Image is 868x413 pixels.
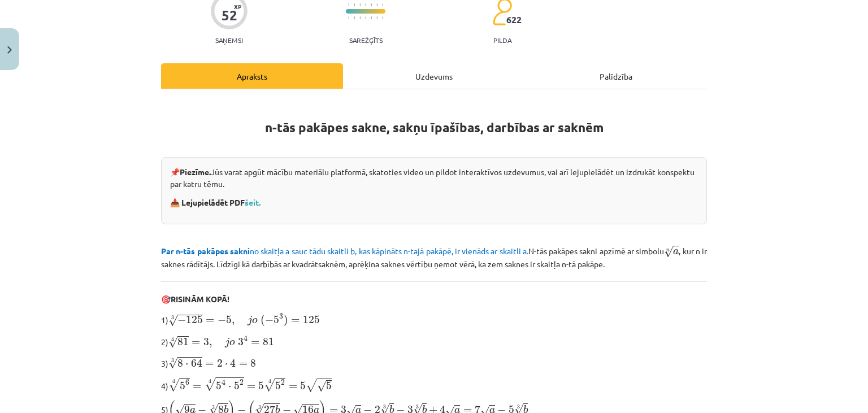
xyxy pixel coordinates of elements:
[191,359,202,367] span: 64
[205,362,214,367] span: =
[161,246,250,256] b: Par n-tās pakāpes sakni
[506,15,522,25] span: 622
[359,16,361,19] img: icon-short-line-57e1e144782c952c97e751825c79c345078a6d821885a25fce030b3d8c18986b.svg
[186,316,203,324] span: 125
[281,380,285,385] span: 2
[525,63,707,89] div: Palīdzība
[326,382,332,390] span: 5
[349,36,383,44] p: Sarežģīts
[303,316,320,324] span: 125
[225,363,228,367] span: ⋅
[664,246,673,258] span: √
[168,378,180,392] span: √
[177,338,189,346] span: 81
[348,3,349,6] img: icon-short-line-57e1e144782c952c97e751825c79c345078a6d821885a25fce030b3d8c18986b.svg
[185,380,189,385] span: 6
[205,377,216,391] span: √
[168,336,177,348] span: √
[228,386,231,389] span: ⋅
[161,293,707,305] p: 🎯
[244,336,248,342] span: 4
[306,379,317,392] span: √
[371,3,372,6] img: icon-short-line-57e1e144782c952c97e751825c79c345078a6d821885a25fce030b3d8c18986b.svg
[376,16,377,19] img: icon-short-line-57e1e144782c952c97e751825c79c345078a6d821885a25fce030b3d8c18986b.svg
[232,320,235,325] span: ,
[240,380,244,385] span: 2
[251,341,259,345] span: =
[263,338,274,346] span: 81
[7,46,12,54] img: icon-close-lesson-0947bae3869378f0d4975bcd49f059093ad1ed9edebbc8119c70593378902aed.svg
[354,16,355,19] img: icon-short-line-57e1e144782c952c97e751825c79c345078a6d821885a25fce030b3d8c18986b.svg
[376,3,377,6] img: icon-short-line-57e1e144782c952c97e751825c79c345078a6d821885a25fce030b3d8c18986b.svg
[234,3,241,10] span: XP
[261,315,265,327] span: (
[329,408,338,413] span: =
[265,316,274,324] span: −
[274,316,279,324] span: 5
[238,338,244,346] span: 3
[343,63,525,89] div: Uzdevums
[225,337,229,347] span: j
[211,36,248,44] p: Saņemsi
[348,16,349,19] img: icon-short-line-57e1e144782c952c97e751825c79c345078a6d821885a25fce030b3d8c18986b.svg
[279,314,283,319] span: 3
[317,380,326,392] span: √
[264,378,275,392] span: √
[170,197,262,207] strong: 📥 Lejupielādēt PDF
[493,36,511,44] p: pilda
[209,342,212,347] span: ,
[258,382,264,390] span: 5
[247,385,255,389] span: =
[217,359,223,367] span: 2
[168,315,177,327] span: √
[161,63,343,89] div: Apraksts
[203,338,209,346] span: 3
[382,16,383,19] img: icon-short-line-57e1e144782c952c97e751825c79c345078a6d821885a25fce030b3d8c18986b.svg
[371,16,372,19] img: icon-short-line-57e1e144782c952c97e751825c79c345078a6d821885a25fce030b3d8c18986b.svg
[161,243,707,270] p: N-tās pakāpes sakni apzīmē ar simbolu , kur n ir saknes rādītājs. Līdzīgi kā darbībās ar kvadrāts...
[161,376,707,393] p: 4)
[185,363,188,367] span: ⋅
[673,249,679,255] span: a
[230,359,236,367] span: 4
[161,355,707,369] p: 3)
[226,316,232,324] span: 5
[300,382,306,390] span: 5
[291,319,300,323] span: =
[161,334,707,349] p: 2)
[193,385,201,389] span: =
[180,382,185,390] span: 5
[170,166,698,190] p: 📌 Jūs varat apgūt mācību materiālu platformā, skatoties video un pildot interaktīvos uzdevumus, v...
[168,357,177,369] span: √
[177,359,183,367] span: 8
[234,382,240,390] span: 5
[229,340,235,346] span: o
[192,341,200,345] span: =
[275,382,281,390] span: 5
[161,246,528,256] span: no skaitļa a sauc tādu skaitli b, kas kāpināts n-tajā pakāpē, ir vienāds ar skaitli a.
[359,3,361,6] img: icon-short-line-57e1e144782c952c97e751825c79c345078a6d821885a25fce030b3d8c18986b.svg
[177,316,186,324] span: −
[354,3,355,6] img: icon-short-line-57e1e144782c952c97e751825c79c345078a6d821885a25fce030b3d8c18986b.svg
[252,318,258,324] span: o
[180,167,211,177] strong: Piezīme.
[365,16,366,19] img: icon-short-line-57e1e144782c952c97e751825c79c345078a6d821885a25fce030b3d8c18986b.svg
[284,315,288,327] span: )
[222,379,225,385] span: 4
[239,362,248,367] span: =
[222,7,237,23] div: 52
[161,312,707,327] p: 1)
[245,197,261,207] a: šeit.
[463,408,472,413] span: =
[248,315,252,325] span: j
[218,316,226,324] span: −
[265,119,604,136] strong: n-tās pakāpes sakne, sakņu īpašības, darbības ar saknēm
[250,359,256,367] span: 8
[216,382,222,390] span: 5
[382,3,383,6] img: icon-short-line-57e1e144782c952c97e751825c79c345078a6d821885a25fce030b3d8c18986b.svg
[289,385,297,389] span: =
[206,319,214,323] span: =
[365,3,366,6] img: icon-short-line-57e1e144782c952c97e751825c79c345078a6d821885a25fce030b3d8c18986b.svg
[171,294,229,304] b: RISINĀM KOPĀ!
